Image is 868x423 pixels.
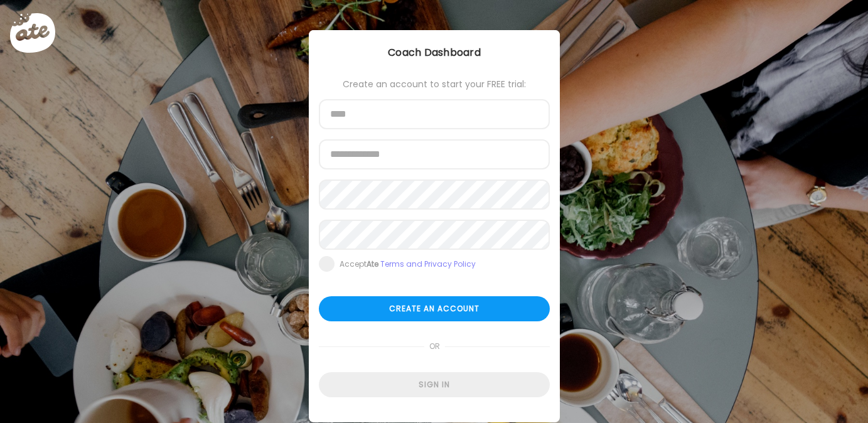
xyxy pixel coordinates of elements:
[319,296,550,321] div: Create an account
[309,45,560,60] div: Coach Dashboard
[340,259,476,269] div: Accept
[367,259,378,269] b: Ate
[424,334,444,359] span: or
[319,372,550,397] div: Sign in
[380,259,476,269] a: Terms and Privacy Policy
[319,79,550,89] div: Create an account to start your FREE trial:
